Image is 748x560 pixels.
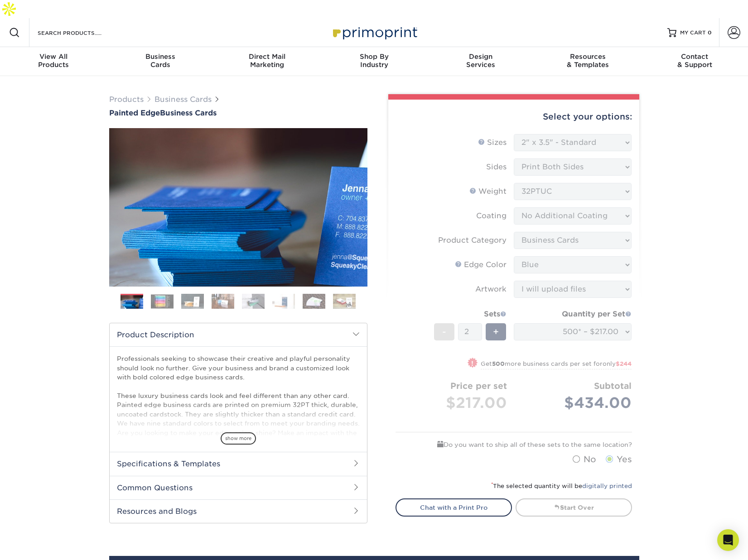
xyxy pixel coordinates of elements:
[516,498,632,517] a: Start Over
[321,53,428,61] span: Shop By
[117,354,360,529] p: Professionals seeking to showcase their creative and playful personality should look no further. ...
[329,23,420,42] img: Primoprint
[110,323,367,346] h2: Product Description
[181,293,204,309] img: Business Cards 03
[321,47,428,76] a: Shop ByIndustry
[151,294,174,308] img: Business Cards 02
[641,47,748,76] a: Contact& Support
[121,291,143,313] img: Business Cards 01
[303,293,325,309] img: Business Cards 07
[641,53,748,69] div: & Support
[242,293,265,309] img: Business Cards 05
[641,53,748,61] span: Contact
[667,18,712,47] a: MY CART 0
[534,53,641,61] span: Resources
[717,529,739,551] div: Open Intercom Messenger
[427,47,534,76] a: DesignServices
[491,483,632,489] small: The selected quantity will be
[272,293,295,309] img: Business Cards 06
[109,109,367,117] h1: Business Cards
[321,53,428,69] div: Industry
[109,109,160,117] span: Painted Edge
[110,476,367,499] h2: Common Questions
[427,53,534,69] div: Services
[396,498,512,517] a: Chat with a Print Pro
[214,53,321,69] div: Marketing
[107,53,214,61] span: Business
[680,29,706,37] span: MY CART
[109,109,367,117] a: Painted EdgeBusiness Cards
[109,78,367,336] img: Painted Edge 01
[37,27,125,38] input: SEARCH PRODUCTS.....
[214,53,321,61] span: Direct Mail
[534,47,641,76] a: Resources& Templates
[396,100,632,134] div: Select your options:
[582,483,632,489] a: digitally printed
[110,499,367,523] h2: Resources and Blogs
[107,53,214,69] div: Cards
[214,47,321,76] a: Direct MailMarketing
[212,293,234,309] img: Business Cards 04
[221,432,256,445] span: show more
[534,53,641,69] div: & Templates
[333,293,356,309] img: Business Cards 08
[708,29,712,36] span: 0
[107,47,214,76] a: BusinessCards
[427,53,534,61] span: Design
[154,95,212,104] a: Business Cards
[110,452,367,475] h2: Specifications & Templates
[109,95,144,104] a: Products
